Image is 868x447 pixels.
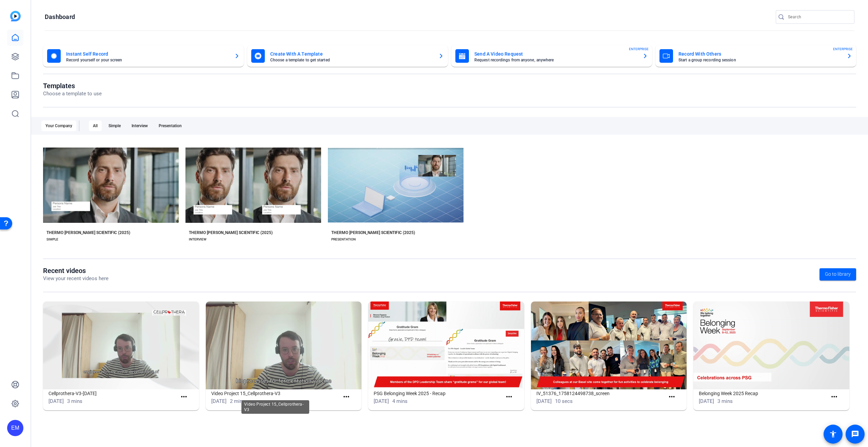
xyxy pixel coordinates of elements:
h1: Templates [43,82,102,90]
img: PSG Belonging Week 2025 - Recap [368,302,524,389]
span: 4 mins [392,398,408,404]
div: Video Project 15_Cellprothera-V3 [241,400,309,414]
mat-card-subtitle: Record yourself or your screen [66,58,229,62]
h1: Recent videos [43,267,108,275]
img: Video Project 15_Cellprothera-V3 [206,302,362,389]
button: Create With A TemplateChoose a template to get started [247,45,448,67]
button: Record With OthersStart a group recording sessionENTERPRISE [655,45,856,67]
input: Search [788,13,849,21]
div: Presentation [155,120,186,131]
div: Simple [104,120,125,131]
div: THERMO [PERSON_NAME] SCIENTIFIC (2025) [331,230,415,235]
h1: PSG Belonging Week 2025 - Recap [374,389,502,397]
div: INTERVIEW [189,237,206,242]
mat-icon: more_horiz [505,393,513,401]
a: Go to library [820,268,856,280]
h1: IV_51376_1758124498738_screen [536,389,665,397]
h1: Dashboard [45,13,75,21]
div: PRESENTATION [331,237,356,242]
mat-card-subtitle: Request recordings from anyone, anywhere [474,58,637,62]
mat-icon: accessibility [829,430,837,438]
span: 2 mins [230,398,245,404]
h1: Belonging Week 2025 Recap [699,389,827,397]
mat-icon: message [851,430,859,438]
img: Cellprothera-V3-Sept 17 2025 [43,302,199,389]
mat-card-title: Create With A Template [270,50,433,58]
span: 10 secs [555,398,573,404]
p: View your recent videos here [43,275,108,283]
span: 3 mins [717,398,733,404]
span: [DATE] [699,398,714,404]
mat-card-title: Send A Video Request [474,50,637,58]
img: Belonging Week 2025 Recap [693,302,849,389]
div: Interview [127,120,152,131]
mat-icon: more_horiz [830,393,839,401]
span: [DATE] [374,398,389,404]
span: 3 mins [67,398,82,404]
mat-card-title: Instant Self Record [66,50,229,58]
h1: Cellprothera-V3-[DATE] [48,389,177,397]
span: Go to library [825,271,851,278]
span: [DATE] [48,398,64,404]
h1: Video Project 15_Cellprothera-V3 [211,389,340,397]
div: SIMPLE [46,237,58,242]
mat-icon: more_horiz [180,393,188,401]
p: Choose a template to use [43,90,102,98]
span: [DATE] [536,398,552,404]
span: ENTERPRISE [629,46,649,52]
button: Instant Self RecordRecord yourself or your screen [43,45,244,67]
span: [DATE] [211,398,226,404]
span: ENTERPRISE [833,46,853,52]
img: IV_51376_1758124498738_screen [531,302,687,389]
mat-card-title: Record With Others [678,50,841,58]
div: EM [7,420,23,436]
div: THERMO [PERSON_NAME] SCIENTIFIC (2025) [46,230,130,235]
mat-card-subtitle: Choose a template to get started [270,58,433,62]
div: THERMO [PERSON_NAME] SCIENTIFIC (2025) [189,230,273,235]
div: All [89,120,102,131]
mat-icon: more_horiz [668,393,676,401]
img: blue-gradient.svg [10,11,21,21]
button: Send A Video RequestRequest recordings from anyone, anywhereENTERPRISE [451,45,652,67]
mat-icon: more_horiz [342,393,351,401]
div: Your Company [41,120,76,131]
mat-card-subtitle: Start a group recording session [678,58,841,62]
